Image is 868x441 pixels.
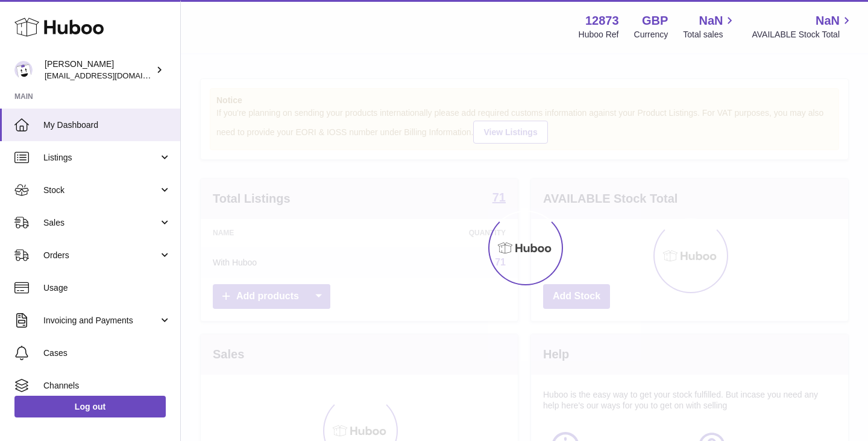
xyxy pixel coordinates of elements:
span: [EMAIL_ADDRESS][DOMAIN_NAME] [45,71,177,80]
span: Listings [43,152,159,163]
span: Orders [43,250,159,261]
span: AVAILABLE Stock Total [752,29,854,40]
span: NaN [816,13,840,29]
strong: 12873 [585,13,619,29]
a: NaN AVAILABLE Stock Total [752,13,854,40]
span: Invoicing and Payments [43,315,159,326]
strong: GBP [642,13,668,29]
span: Sales [43,217,159,229]
span: Cases [43,347,171,359]
span: My Dashboard [43,119,171,131]
span: Stock [43,185,159,196]
span: Usage [43,282,171,294]
img: tikhon.oleinikov@sleepandglow.com [14,61,33,79]
div: [PERSON_NAME] [45,59,153,81]
div: Currency [634,29,668,40]
a: Log out [14,396,166,417]
div: Huboo Ref [579,29,619,40]
span: Channels [43,380,171,392]
a: NaN Total sales [683,13,737,40]
span: NaN [699,13,723,29]
span: Total sales [683,29,737,40]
